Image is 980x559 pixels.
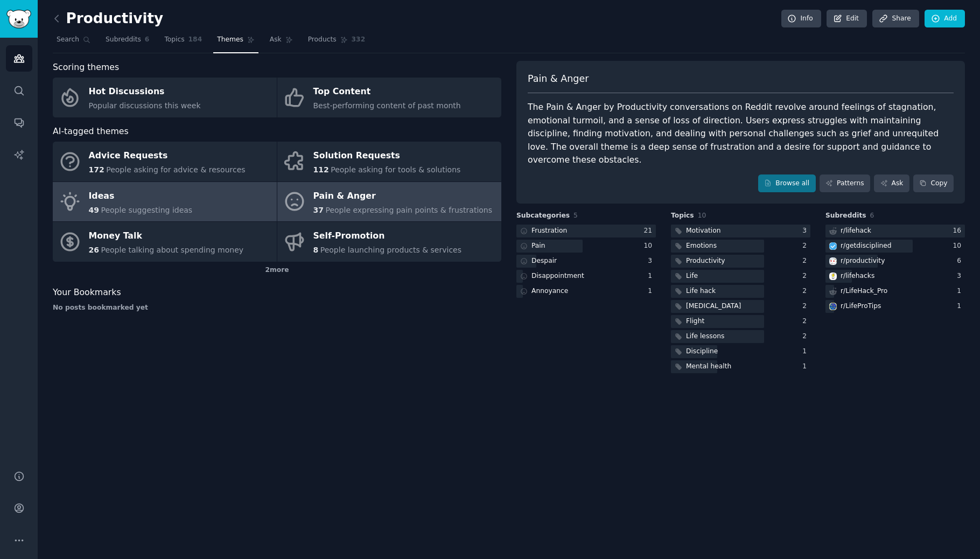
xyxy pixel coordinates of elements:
[101,246,243,254] span: People talking about spending money
[89,148,246,165] div: Advice Requests
[671,270,810,283] a: Life2
[802,302,810,311] div: 2
[686,256,725,266] div: Productivity
[313,148,461,165] div: Solution Requests
[304,31,369,53] a: Products332
[957,302,965,311] div: 1
[313,246,319,254] span: 8
[89,101,201,110] span: Popular discussions this week
[270,35,282,45] span: Ask
[53,31,94,53] a: Search
[686,287,716,296] div: Life hack
[825,240,965,253] a: getdisciplinedr/getdisciplined10
[106,165,245,174] span: People asking for advice & resources
[160,31,206,53] a: Topics184
[531,287,568,296] div: Annoyance
[516,285,656,298] a: Annoyance1
[277,78,501,117] a: Top ContentBest-performing content of past month
[516,211,570,221] span: Subcategories
[671,285,810,298] a: Life hack2
[802,287,810,296] div: 2
[277,182,501,222] a: Pain & Anger37People expressing pain points & frustrations
[531,256,557,266] div: Despair
[686,317,704,326] div: Flight
[102,31,153,53] a: Subreddits6
[825,270,965,283] a: lifehacksr/lifehacks3
[825,225,965,238] a: r/lifehack16
[841,226,871,236] div: r/ lifehack
[89,246,99,254] span: 26
[825,211,866,221] span: Subreddits
[277,142,501,181] a: Solution Requests112People asking for tools & solutions
[841,256,885,266] div: r/ productivity
[913,174,954,193] button: Copy
[573,212,578,219] span: 5
[829,242,837,250] img: getdisciplined
[957,271,965,281] div: 3
[531,271,584,281] div: Disappointment
[89,187,193,205] div: Ideas
[758,174,816,193] a: Browse all
[829,272,837,280] img: lifehacks
[802,226,810,236] div: 3
[825,255,965,268] a: productivityr/productivity6
[266,31,297,53] a: Ask
[331,165,460,174] span: People asking for tools & solutions
[213,31,258,53] a: Themes
[686,332,724,341] div: Life lessons
[101,206,192,214] span: People suggesting ideas
[643,241,656,251] div: 10
[802,271,810,281] div: 2
[53,10,163,27] h2: Productivity
[648,271,656,281] div: 1
[802,347,810,357] div: 1
[825,300,965,313] a: LifeProTipsr/LifeProTips1
[89,228,244,245] div: Money Talk
[841,241,892,251] div: r/ getdisciplined
[516,225,656,238] a: Frustration21
[313,165,329,174] span: 112
[89,83,201,101] div: Hot Discussions
[53,182,277,222] a: Ideas49People suggesting ideas
[313,101,461,110] span: Best-performing content of past month
[313,228,462,245] div: Self-Promotion
[671,345,810,359] a: Discipline1
[313,187,493,205] div: Pain & Anger
[53,222,277,262] a: Money Talk26People talking about spending money
[781,10,821,28] a: Info
[671,315,810,329] a: Flight2
[925,10,965,28] a: Add
[6,10,31,29] img: GummySearch logo
[671,255,810,268] a: Productivity2
[802,362,810,372] div: 1
[827,10,867,28] a: Edit
[313,206,324,214] span: 37
[841,271,874,281] div: r/ lifehacks
[531,241,545,251] div: Pain
[528,72,589,86] span: Pain & Anger
[957,256,965,266] div: 6
[53,286,121,299] span: Your Bookmarks
[89,206,99,214] span: 49
[53,78,277,117] a: Hot DiscussionsPopular discussions this week
[802,241,810,251] div: 2
[648,287,656,296] div: 1
[643,226,656,236] div: 21
[686,226,721,236] div: Motivation
[802,332,810,341] div: 2
[313,83,461,101] div: Top Content
[528,101,954,167] div: The Pain & Anger by Productivity conversations on Reddit revolve around feelings of stagnation, e...
[277,222,501,262] a: Self-Promotion8People launching products & services
[320,246,461,254] span: People launching products & services
[671,240,810,253] a: Emotions2
[325,206,492,214] span: People expressing pain points & frustrations
[686,362,731,372] div: Mental health
[671,300,810,313] a: [MEDICAL_DATA]2
[106,35,141,45] span: Subreddits
[516,240,656,253] a: Pain10
[53,61,119,74] span: Scoring themes
[874,174,909,193] a: Ask
[188,35,202,45] span: 184
[531,226,567,236] div: Frustration
[686,241,717,251] div: Emotions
